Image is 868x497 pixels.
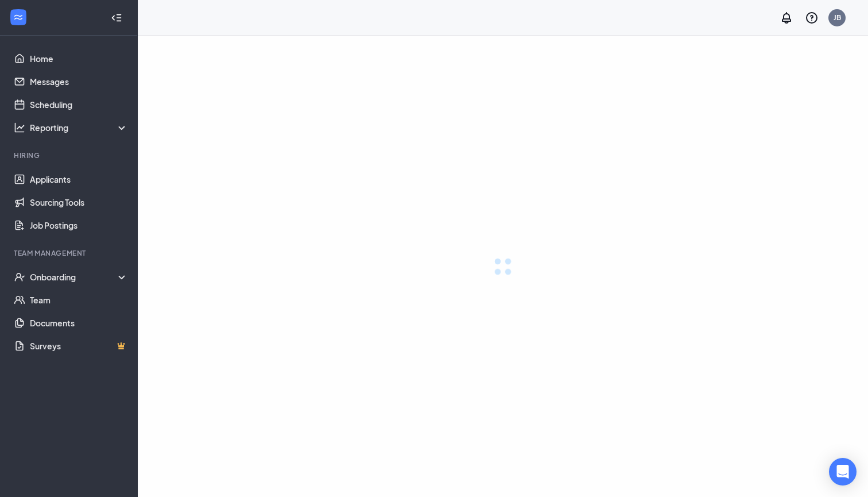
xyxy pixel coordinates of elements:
div: Open Intercom Messenger [829,458,857,486]
a: SurveysCrown [30,334,128,357]
a: Scheduling [30,93,128,116]
a: Sourcing Tools [30,191,128,214]
div: Hiring [14,151,126,160]
a: Home [30,47,128,70]
svg: WorkstreamLogo [13,11,24,23]
div: Onboarding [30,271,129,283]
div: Reporting [30,122,129,133]
a: Messages [30,70,128,93]
svg: Analysis [14,122,25,133]
a: Team [30,288,128,311]
div: Team Management [14,248,126,258]
svg: UserCheck [14,271,25,283]
svg: Notifications [780,11,793,25]
svg: Collapse [111,12,122,24]
a: Applicants [30,168,128,191]
div: JB [834,13,841,22]
a: Job Postings [30,214,128,237]
a: Documents [30,311,128,334]
svg: QuestionInfo [805,11,819,25]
